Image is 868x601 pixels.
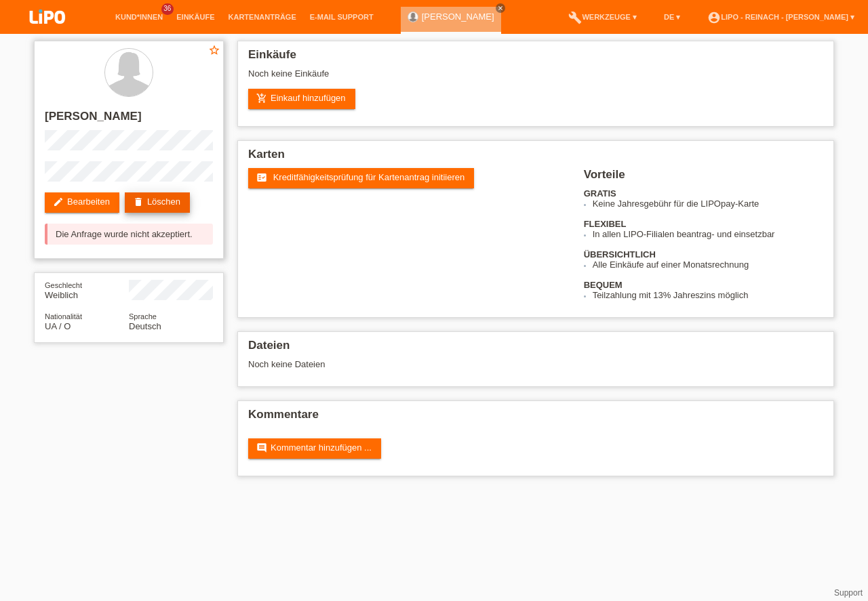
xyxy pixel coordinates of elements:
b: FLEXIBEL [584,219,627,229]
a: deleteLöschen [125,192,190,213]
span: 36 [161,3,174,15]
i: edit [53,196,64,207]
a: Support [834,588,863,598]
a: editBearbeiten [45,192,119,213]
h2: Vorteile [584,168,823,188]
span: Nationalität [45,312,82,320]
i: add_shopping_cart [256,93,267,104]
i: account_circle [707,11,721,24]
a: commentKommentar hinzufügen ... [248,438,381,459]
i: star_border [208,44,220,56]
span: Ukraine / O / 07.11.2022 [45,321,71,331]
div: Noch keine Dateien [248,359,663,369]
b: ÜBERSICHTLICH [584,249,656,260]
a: add_shopping_cartEinkauf hinzufügen [248,89,355,109]
i: fact_check [256,172,267,183]
h2: Einkäufe [248,48,823,68]
a: close [496,3,505,13]
i: close [497,5,504,12]
a: star_border [208,44,220,58]
li: Alle Einkäufe auf einer Monatsrechnung [593,260,823,270]
h2: [PERSON_NAME] [45,110,213,130]
a: [PERSON_NAME] [422,12,494,22]
a: E-Mail Support [303,13,380,21]
h2: Kommentare [248,408,823,428]
div: Noch keine Einkäufe [248,68,823,89]
a: account_circleLIPO - Reinach - [PERSON_NAME] ▾ [701,13,861,21]
span: Deutsch [129,321,161,331]
li: In allen LIPO-Filialen beantrag- und einsetzbar [593,229,823,239]
a: Einkäufe [170,13,221,21]
h2: Karten [248,148,823,168]
a: fact_check Kreditfähigkeitsprüfung für Kartenantrag initiieren [248,168,474,188]
div: Die Anfrage wurde nicht akzeptiert. [45,224,213,245]
i: delete [133,196,144,207]
a: Kund*innen [108,13,170,21]
a: DE ▾ [657,13,687,21]
a: Kartenanträge [222,13,303,21]
h2: Dateien [248,339,823,359]
i: comment [256,442,267,453]
span: Kreditfähigkeitsprüfung für Kartenantrag initiieren [273,172,465,182]
b: BEQUEM [584,280,623,290]
div: Weiblich [45,280,129,300]
li: Teilzahlung mit 13% Jahreszins möglich [593,290,823,300]
a: LIPO pay [14,28,81,38]
span: Geschlecht [45,281,82,289]
i: build [568,11,582,24]
span: Sprache [129,312,157,320]
a: buildWerkzeuge ▾ [561,13,644,21]
li: Keine Jahresgebühr für die LIPOpay-Karte [593,199,823,209]
b: GRATIS [584,188,616,199]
